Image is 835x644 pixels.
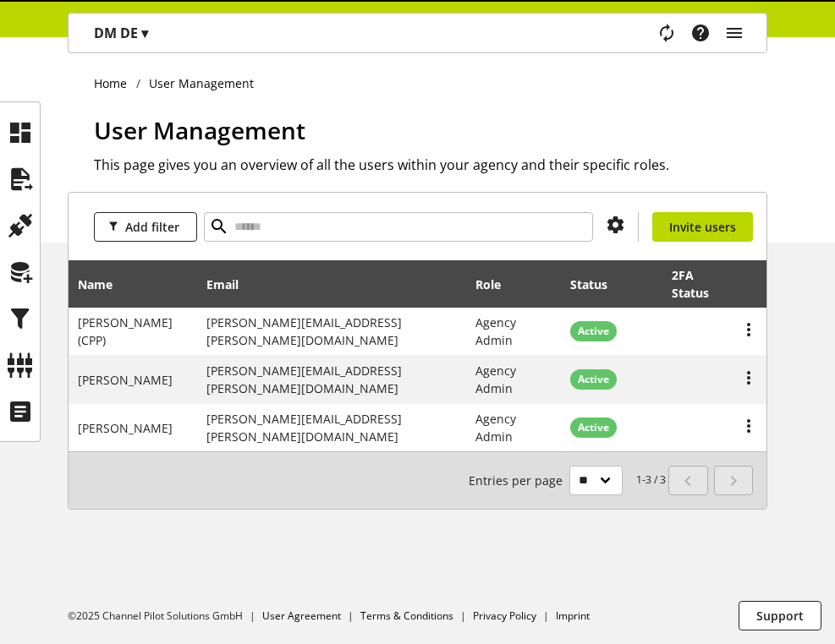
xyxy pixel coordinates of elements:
[469,472,569,489] span: Entries per page
[556,609,590,623] a: Imprint
[475,276,518,293] div: Role
[94,23,148,43] p: DM DE
[125,218,179,236] span: Add filter
[360,609,453,623] a: Terms & Conditions
[570,276,624,293] div: Status
[475,314,516,348] span: Agency Admin
[206,276,255,293] div: Email
[206,314,402,348] span: [PERSON_NAME][EMAIL_ADDRESS][PERSON_NAME][DOMAIN_NAME]
[78,372,173,388] span: [PERSON_NAME]
[206,411,402,445] span: [PERSON_NAME][EMAIL_ADDRESS][PERSON_NAME][DOMAIN_NAME]
[578,420,609,435] span: Active
[68,13,767,53] nav: main navigation
[672,266,722,302] div: 2FA Status
[68,609,262,624] li: ©2025 Channel Pilot Solutions GmbH
[141,24,148,42] span: ▾
[78,314,173,348] span: [PERSON_NAME] (CPP)
[475,363,516,396] span: Agency Admin
[669,218,736,236] span: Invite users
[78,420,173,436] span: [PERSON_NAME]
[94,212,197,242] button: Add filter
[652,212,753,242] a: Invite users
[469,466,666,495] small: 1-3 / 3
[94,114,305,146] span: User Management
[262,609,341,623] a: User Agreement
[473,609,536,623] a: Privacy Policy
[475,411,516,445] span: Agency Admin
[739,601,821,630] button: Support
[206,363,402,396] span: [PERSON_NAME][EMAIL_ADDRESS][PERSON_NAME][DOMAIN_NAME]
[756,607,804,625] span: Support
[94,74,136,92] a: Home
[578,324,609,339] span: Active
[94,155,767,175] h2: This page gives you an overview of all the users within your agency and their specific roles.
[78,276,129,293] div: Name
[578,372,609,387] span: Active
